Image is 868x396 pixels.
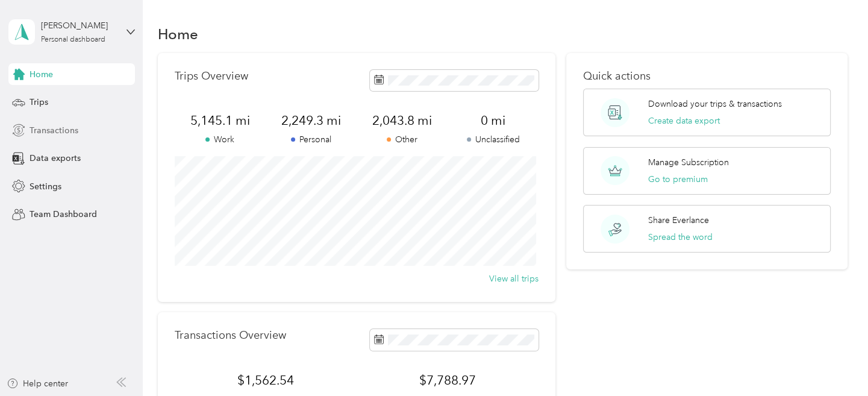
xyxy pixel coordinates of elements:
[648,156,729,169] p: Manage Subscription
[7,377,68,390] button: Help center
[266,133,357,146] p: Personal
[648,173,708,186] button: Go to premium
[489,272,539,285] button: View all trips
[30,96,48,108] span: Trips
[357,133,448,146] p: Other
[266,112,357,129] span: 2,249.3 mi
[41,36,105,43] div: Personal dashboard
[30,124,78,137] span: Transactions
[648,214,709,227] p: Share Everlance
[448,133,539,146] p: Unclassified
[158,28,198,40] h1: Home
[648,98,782,110] p: Download your trips & transactions
[30,68,53,81] span: Home
[357,112,448,129] span: 2,043.8 mi
[175,70,248,83] p: Trips Overview
[30,208,97,221] span: Team Dashboard
[175,133,266,146] p: Work
[648,115,720,127] button: Create data export
[30,180,61,193] span: Settings
[175,372,357,389] span: $1,562.54
[175,112,266,129] span: 5,145.1 mi
[41,19,116,32] div: [PERSON_NAME]
[448,112,539,129] span: 0 mi
[357,372,539,389] span: $7,788.97
[583,70,831,83] p: Quick actions
[175,329,286,342] p: Transactions Overview
[801,328,868,396] iframe: Everlance-gr Chat Button Frame
[30,152,81,165] span: Data exports
[648,231,713,244] button: Spread the word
